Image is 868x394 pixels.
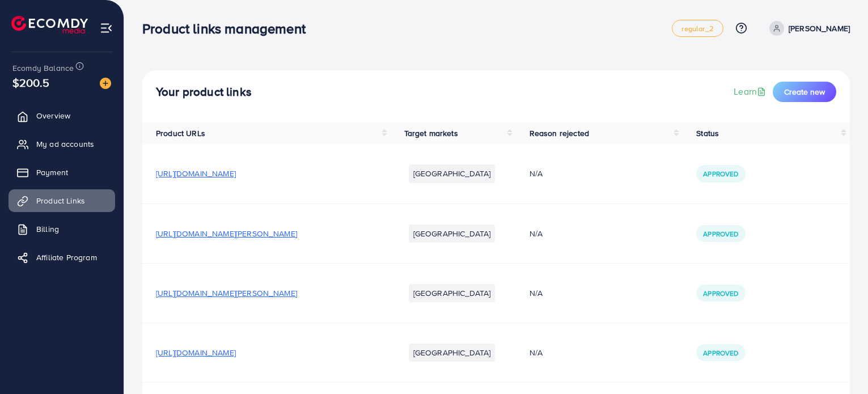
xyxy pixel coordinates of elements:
[530,287,543,299] span: N/A
[409,224,496,243] li: [GEOGRAPHIC_DATA]
[409,344,496,362] li: [GEOGRAPHIC_DATA]
[530,347,543,358] span: N/A
[734,85,768,98] a: Learn
[11,16,88,33] img: logo
[409,164,496,183] li: [GEOGRAPHIC_DATA]
[100,78,111,89] img: image
[9,189,115,212] a: Product Links
[142,20,315,37] h3: Product links management
[703,229,738,239] span: Approved
[784,86,825,98] span: Create new
[9,104,115,127] a: Overview
[36,167,68,178] span: Payment
[404,128,458,139] span: Target markets
[36,110,70,121] span: Overview
[156,347,236,358] span: [URL][DOMAIN_NAME]
[672,20,723,37] a: regular_2
[156,128,205,139] span: Product URLs
[681,25,713,32] span: regular_2
[696,128,719,139] span: Status
[789,22,850,35] p: [PERSON_NAME]
[530,128,589,139] span: Reason rejected
[36,252,97,263] span: Affiliate Program
[12,62,74,74] span: Ecomdy Balance
[703,289,738,298] span: Approved
[703,348,738,358] span: Approved
[530,228,543,239] span: N/A
[409,284,496,302] li: [GEOGRAPHIC_DATA]
[765,21,850,36] a: [PERSON_NAME]
[156,168,236,179] span: [URL][DOMAIN_NAME]
[9,218,115,240] a: Billing
[530,168,543,179] span: N/A
[36,138,94,150] span: My ad accounts
[156,287,297,299] span: [URL][DOMAIN_NAME][PERSON_NAME]
[9,161,115,184] a: Payment
[156,228,297,239] span: [URL][DOMAIN_NAME][PERSON_NAME]
[703,169,738,179] span: Approved
[100,22,113,35] img: menu
[773,82,836,102] button: Create new
[36,223,59,235] span: Billing
[156,85,252,99] h4: Your product links
[36,195,85,206] span: Product Links
[12,74,49,91] span: $200.5
[9,246,115,269] a: Affiliate Program
[9,133,115,155] a: My ad accounts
